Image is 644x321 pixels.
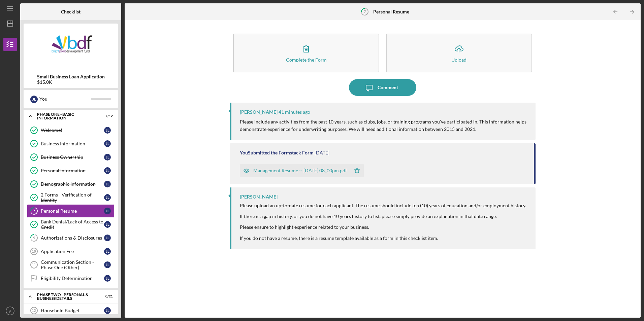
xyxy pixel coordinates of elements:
[41,249,104,254] div: Application Fee
[41,181,104,187] div: Demographic Information
[104,181,111,187] div: j l
[253,168,347,173] div: Management Resume -- [DATE] 08_00pm.pdf
[24,27,118,67] img: Product logo
[41,259,104,270] div: Communication Section - Phase One (Other)
[33,209,35,213] tspan: 7
[37,293,96,300] div: PHASE TWO - PERSONAL & BUSINESS DETAILS
[104,307,111,314] div: j l
[27,258,115,272] a: 11Communication Section - Phase One (Other)jl
[37,74,105,79] b: Small Business Loan Application
[27,231,115,245] a: 9Authorizations & Disclosuresjl
[104,154,111,160] div: j l
[27,191,115,204] a: 2 Forms - Verification of Identityjl
[41,192,104,203] div: 2 Forms - Verification of Identity
[240,236,526,241] div: If you do not have a resume, there is a resume template available as a form in this checklist item.
[3,304,17,318] button: jl
[240,118,528,133] p: Please include any activities from the past 10 years, such as clubs, jobs, or training programs y...
[286,57,327,62] div: Complete the Form
[27,245,115,258] a: 10Application Feejl
[32,263,36,267] tspan: 11
[240,214,526,219] div: If there is a gap in history, or you do not have 10 years history to list, please simply provide ...
[27,123,115,137] a: Welcome!jl
[240,150,314,155] div: You Submitted the Formstack Form
[41,276,104,281] div: Eligibility Determination
[101,294,113,298] div: 0 / 21
[378,79,398,96] div: Comment
[37,112,96,120] div: Phase One - Basic Information
[233,34,379,72] button: Complete the Form
[32,309,36,313] tspan: 12
[37,79,105,85] div: $15.0K
[27,150,115,164] a: Business Ownershipjl
[279,109,310,115] time: 2025-08-11 20:44
[364,9,366,14] tspan: 7
[104,235,111,241] div: j l
[41,128,104,133] div: Welcome!
[104,194,111,201] div: j l
[27,272,115,285] a: Eligibility Determinationjl
[27,177,115,191] a: Demographic Informationjl
[41,235,104,241] div: Authorizations & Disclosures
[104,208,111,214] div: j l
[41,308,104,313] div: Household Budget
[9,309,11,313] text: jl
[240,164,364,177] button: Management Resume -- [DATE] 08_00pm.pdf
[104,127,111,134] div: j l
[27,204,115,218] a: 7Personal Resumejl
[27,137,115,150] a: Business Informationjl
[104,248,111,255] div: j l
[39,93,91,105] div: You
[33,236,35,240] tspan: 9
[386,34,532,72] button: Upload
[27,304,115,317] a: 12Household Budgetjl
[101,114,113,118] div: 7 / 12
[41,208,104,214] div: Personal Resume
[27,164,115,177] a: Personal Informationjl
[41,168,104,173] div: Personal Information
[104,221,111,228] div: j l
[240,194,278,200] div: [PERSON_NAME]
[240,224,526,235] div: Please ensure to highlight experience related to your business.
[30,96,38,103] div: j l
[41,154,104,160] div: Business Ownership
[104,140,111,147] div: j l
[104,275,111,282] div: j l
[61,9,80,14] b: Checklist
[41,141,104,146] div: Business Information
[240,203,526,208] div: Please upload an up-to-date resume for each applicant. The resume should include ten (10) years o...
[27,218,115,231] a: Bank Denial/Lack of Access to Creditjl
[451,57,466,62] div: Upload
[373,9,409,14] b: Personal Resume
[32,249,36,253] tspan: 10
[104,167,111,174] div: j l
[240,109,278,115] div: [PERSON_NAME]
[104,261,111,268] div: j l
[315,150,329,155] time: 2025-08-09 00:00
[41,219,104,230] div: Bank Denial/Lack of Access to Credit
[349,79,416,96] button: Comment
